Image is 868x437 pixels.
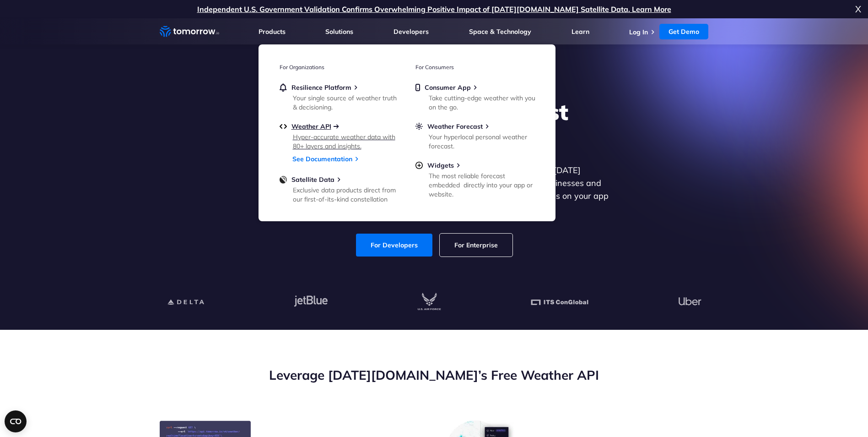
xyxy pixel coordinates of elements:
[415,161,534,197] a: WidgetsThe most reliable forecast embedded directly into your app or website.
[280,122,287,131] img: api.svg
[415,83,420,92] img: mobile.svg
[292,155,352,163] a: See Documentation
[280,175,287,184] img: satellite-data-menu.png
[5,410,27,432] button: Open CMP widget
[293,132,399,151] div: Hyper-accurate weather data with 80+ layers and insights.
[469,27,531,36] a: Space & Technology
[629,28,648,36] a: Log In
[258,164,611,215] p: Get reliable and precise weather data through our free API. Count on [DATE][DOMAIN_NAME] for quic...
[291,83,351,92] span: Resilience Platform
[325,27,353,36] a: Solutions
[280,83,399,110] a: Resilience PlatformYour single source of weather truth & decisioning.
[259,27,286,36] a: Products
[429,93,535,112] div: Take cutting-edge weather with you on the go.
[160,25,219,38] a: Home link
[415,83,534,110] a: Consumer AppTake cutting-edge weather with you on the go.
[440,234,512,257] a: For Enterprise
[356,234,432,257] a: For Developers
[415,64,534,71] h3: For Consumers
[425,83,471,92] span: Consumer App
[659,24,708,39] a: Get Demo
[427,122,483,131] span: Weather Forecast
[571,27,589,36] a: Learn
[280,83,287,92] img: bell.svg
[415,161,423,169] img: plus-circle.svg
[293,93,399,112] div: Your single source of weather truth & decisioning.
[429,132,535,151] div: Your hyperlocal personal weather forecast.
[258,98,611,153] h1: Explore the World’s Best Weather API
[291,175,334,184] span: Satellite Data
[293,186,399,204] div: Exclusive data products direct from our first-of-its-kind constellation
[280,175,399,202] a: Satellite DataExclusive data products direct from our first-of-its-kind constellation
[415,122,423,131] img: sun.svg
[427,161,454,169] span: Widgets
[280,64,399,71] h3: For Organizations
[160,366,709,384] h2: Leverage [DATE][DOMAIN_NAME]’s Free Weather API
[197,5,671,14] a: Independent U.S. Government Validation Confirms Overwhelming Positive Impact of [DATE][DOMAIN_NAM...
[280,122,399,149] a: Weather APIHyper-accurate weather data with 80+ layers and insights.
[291,122,331,131] span: Weather API
[429,171,535,199] div: The most reliable forecast embedded directly into your app or website.
[394,27,429,36] a: Developers
[415,122,534,149] a: Weather ForecastYour hyperlocal personal weather forecast.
